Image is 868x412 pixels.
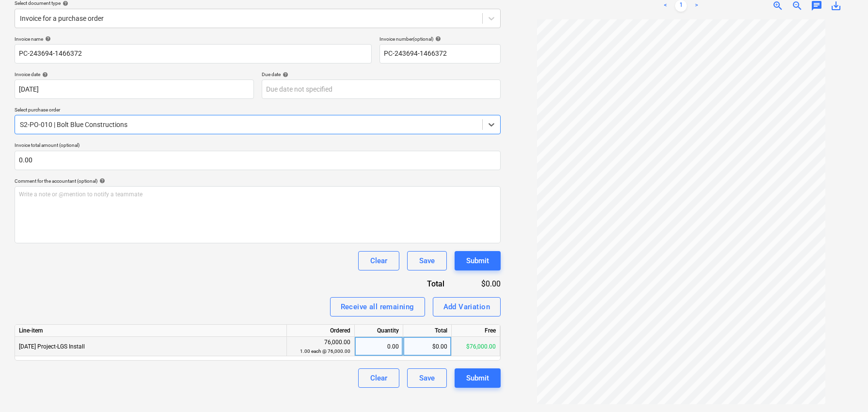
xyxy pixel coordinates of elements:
div: Clear [370,254,387,267]
span: help [40,72,48,78]
div: Clear [370,372,387,384]
span: help [61,0,68,6]
div: Receive all remaining [341,301,414,313]
div: Add Variation [443,301,490,313]
input: Due date not specified [262,79,501,99]
button: Save [407,251,447,270]
div: Total [375,278,460,289]
span: 3-11-03 Project-LGS Install [19,343,85,350]
button: Submit [455,368,501,388]
button: Add Variation [433,297,501,317]
div: Quantity [355,325,403,337]
span: help [97,178,105,184]
div: $76,000.00 [452,337,500,356]
button: Submit [455,251,501,270]
input: Invoice date not specified [15,79,254,99]
div: Submit [466,372,489,384]
input: Invoice total amount (optional) [15,151,501,170]
button: Save [407,368,447,388]
div: $0.00 [403,337,452,356]
div: Total [403,325,452,337]
div: Submit [466,254,489,267]
div: Invoice date [15,71,254,78]
input: Invoice name [15,44,372,63]
iframe: Chat Widget [820,365,868,412]
div: Comment for the accountant (optional) [15,178,501,184]
button: Receive all remaining [330,297,425,317]
div: Save [419,372,435,384]
p: Invoice total amount (optional) [15,142,501,150]
div: $0.00 [460,278,501,289]
div: 0.00 [359,337,399,356]
div: Line-item [15,325,287,337]
div: Invoice number (optional) [379,36,501,42]
div: Free [452,325,500,337]
span: help [433,36,441,42]
p: Select purchase order [15,107,501,115]
input: Invoice number [379,44,501,63]
div: Ordered [287,325,355,337]
span: help [43,36,51,42]
div: 76,000.00 [291,338,350,356]
div: Invoice name [15,36,372,42]
small: 1.00 each @ 76,000.00 [300,349,350,354]
div: Save [419,254,435,267]
span: help [281,72,288,78]
div: Due date [262,71,501,78]
button: Clear [358,368,399,388]
button: Clear [358,251,399,270]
